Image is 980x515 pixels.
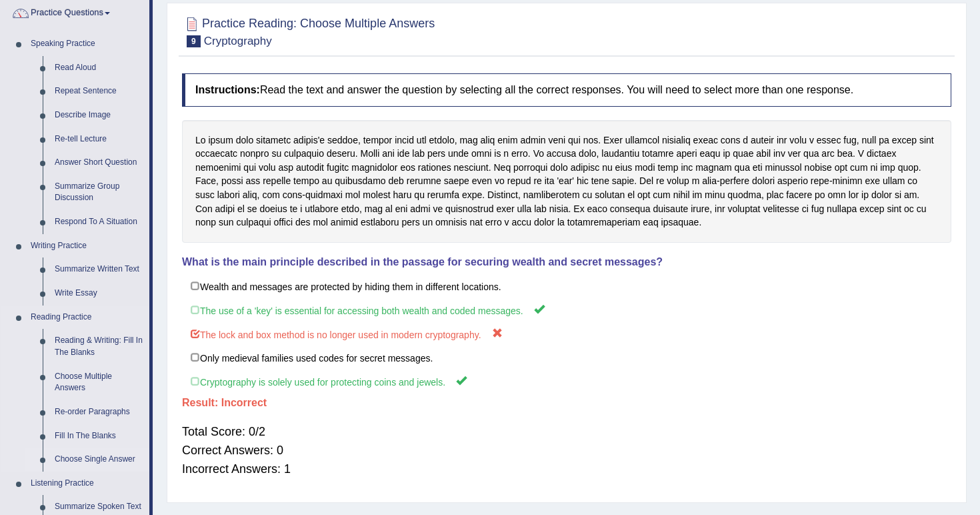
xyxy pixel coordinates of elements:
[182,322,951,346] label: The lock and box method is no longer used in modern cryptography.
[49,365,149,400] a: Choose Multiple Answers
[187,35,201,47] span: 9
[49,127,149,151] a: Re-tell Lecture
[25,306,149,330] a: Reading Practice
[49,79,149,103] a: Repeat Sentence
[49,282,149,306] a: Write Essay
[49,151,149,175] a: Answer Short Question
[49,56,149,80] a: Read Aloud
[182,369,951,394] label: Cryptography is solely used for protecting coins and jewels.
[195,84,260,95] b: Instructions:
[49,103,149,127] a: Describe Image
[182,298,951,322] label: The use of a 'key' is essential for accessing both wealth and coded messages.
[182,120,951,243] div: Lo ipsum dolo sitametc adipis'e seddoe, tempor incid utl etdolo, mag aliq enim admin veni qui nos...
[49,210,149,234] a: Respond To A Situation
[182,397,951,409] h4: Result:
[204,35,272,47] small: Cryptography
[182,256,951,268] h4: What is the main principle described in the passage for securing wealth and secret messages?
[49,257,149,282] a: Summarize Written Text
[49,400,149,424] a: Re-order Paragraphs
[182,274,951,298] label: Wealth and messages are protected by hiding them in different locations.
[182,14,435,47] h2: Practice Reading: Choose Multiple Answers
[49,424,149,448] a: Fill In The Blanks
[25,32,149,56] a: Speaking Practice
[49,175,149,210] a: Summarize Group Discussion
[182,73,951,107] h4: Read the text and answer the question by selecting all the correct responses. You will need to se...
[25,472,149,496] a: Listening Practice
[182,416,951,485] div: Total Score: 0/2 Correct Answers: 0 Incorrect Answers: 1
[49,448,149,472] a: Choose Single Answer
[25,234,149,258] a: Writing Practice
[49,329,149,364] a: Reading & Writing: Fill In The Blanks
[182,346,951,370] label: Only medieval families used codes for secret messages.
